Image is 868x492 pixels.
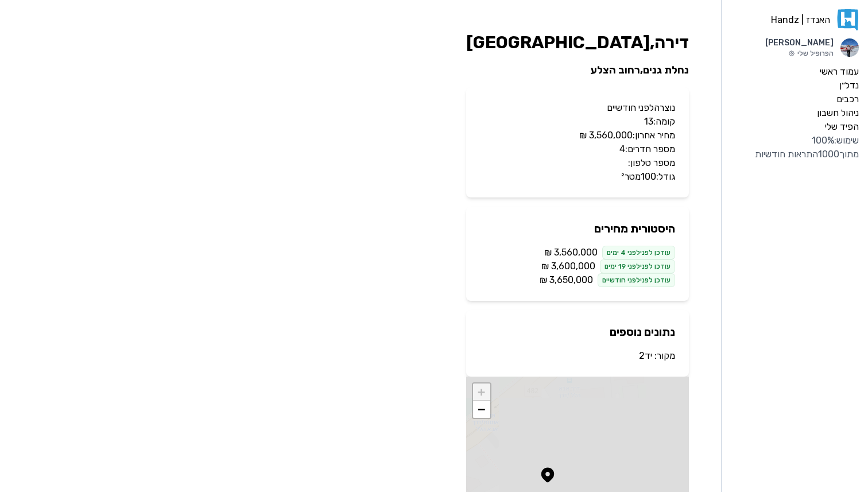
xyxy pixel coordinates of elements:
a: Zoom out [473,401,490,418]
a: Zoom in [473,383,490,401]
label: הפיד שלי [825,120,859,134]
a: תמונת פרופיל[PERSON_NAME]הפרופיל שלי [731,37,859,58]
span: ‏3,650,000 ‏₪ [540,273,593,287]
label: נדל״ן [839,79,859,92]
img: Marker [539,466,556,483]
a: האנדז | Handz [731,9,859,30]
a: ניהול חשבון [731,106,859,120]
a: נדל״ן [731,79,859,92]
h1: דירה , [GEOGRAPHIC_DATA] [466,32,689,53]
div: עודכן לפני לפני חודשיים [598,273,675,287]
div: שימוש: 100 % מתוך 1000 התראות חודשיות [731,134,859,161]
div: עודכן לפני לפני 19 ימים [600,259,675,273]
label: רכבים [836,92,859,106]
p: מספר טלפון: [480,156,675,170]
h2: נתונים נוספים [480,324,675,340]
a: הפיד שלי [731,120,859,134]
p: מחיר אחרון: ‏3,560,000 ‏₪ [480,129,675,142]
span: − [478,402,485,416]
label: ניהול חשבון [817,106,859,120]
h2: נחלת גנים , רחוב הצלע [466,62,689,78]
div: עודכן לפני לפני 4 ימים [602,246,675,259]
span: + [478,385,485,399]
a: רכבים [731,92,859,106]
p: נוצרה לפני חודשיים [480,101,675,115]
p: הפרופיל שלי [765,49,834,58]
p: מספר חדרים: 4 [480,142,675,156]
span: ‏3,600,000 ‏₪ [541,259,595,273]
p: [PERSON_NAME] [765,37,834,49]
span: ‏3,560,000 ‏₪ [544,246,598,259]
p: קומה: 13 [480,115,675,129]
p: גודל: 100 מטר² [480,170,675,184]
a: יד2 [639,350,652,361]
a: עמוד ראשי [731,65,859,79]
h2: היסטורית מחירים [480,220,675,237]
img: תמונת פרופיל [840,38,859,57]
p: מקור: [480,349,675,363]
label: עמוד ראשי [820,65,859,79]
